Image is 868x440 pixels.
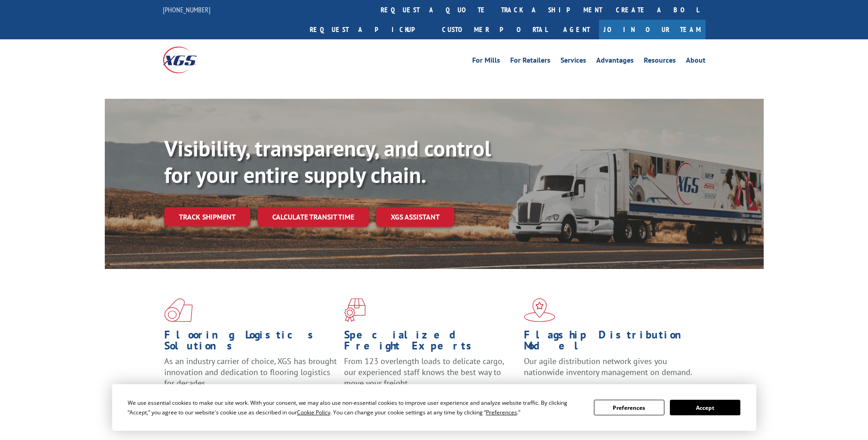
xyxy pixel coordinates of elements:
a: For Retailers [510,57,550,67]
a: Advantages [596,57,634,67]
h1: Flooring Logistics Solutions [164,329,337,356]
button: Preferences [594,400,664,415]
a: About [686,57,706,67]
a: [PHONE_NUMBER] [163,5,210,14]
b: Visibility, transparency, and control for your entire supply chain. [164,134,491,189]
span: As an industry carrier of choice, XGS has brought innovation and dedication to flooring logistics... [164,356,337,388]
p: From 123 overlength loads to delicate cargo, our experienced staff knows the best way to move you... [344,356,517,397]
div: Cookie Consent Prompt [112,384,756,431]
a: Track shipment [164,207,250,226]
img: xgs-icon-focused-on-flooring-red [344,298,366,322]
span: Our agile distribution network gives you nationwide inventory management on demand. [524,356,692,377]
a: Request a pickup [303,20,435,39]
a: For Mills [472,57,500,67]
span: Preferences [486,408,517,416]
a: Calculate transit time [258,207,369,227]
a: XGS ASSISTANT [376,207,454,227]
button: Accept [670,400,740,415]
img: xgs-icon-total-supply-chain-intelligence-red [164,298,193,322]
a: Agent [554,20,599,39]
h1: Flagship Distribution Model [524,329,697,356]
img: xgs-icon-flagship-distribution-model-red [524,298,555,322]
div: We use essential cookies to make our site work. With your consent, we may also use non-essential ... [128,398,583,417]
a: Services [561,57,586,67]
a: Customer Portal [435,20,554,39]
h1: Specialized Freight Experts [344,329,517,356]
span: Cookie Policy [297,408,330,416]
a: Join Our Team [599,20,706,39]
a: Resources [644,57,676,67]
